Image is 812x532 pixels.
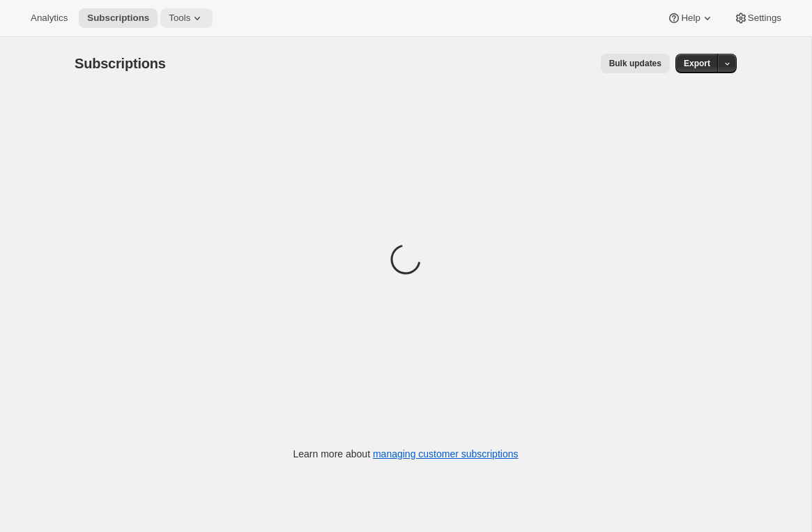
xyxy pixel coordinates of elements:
[79,8,158,28] button: Subscriptions
[659,8,722,28] button: Help
[169,13,190,24] span: Tools
[31,13,68,24] span: Analytics
[748,13,781,24] span: Settings
[601,54,670,73] button: Bulk updates
[609,58,661,69] span: Bulk updates
[675,54,719,73] button: Export
[22,8,76,28] button: Analytics
[160,8,213,28] button: Tools
[684,58,710,69] span: Export
[75,56,166,71] span: Subscriptions
[293,447,519,461] p: Learn more about
[681,13,700,24] span: Help
[87,13,149,24] span: Subscriptions
[726,8,790,28] button: Settings
[373,448,519,459] a: managing customer subscriptions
